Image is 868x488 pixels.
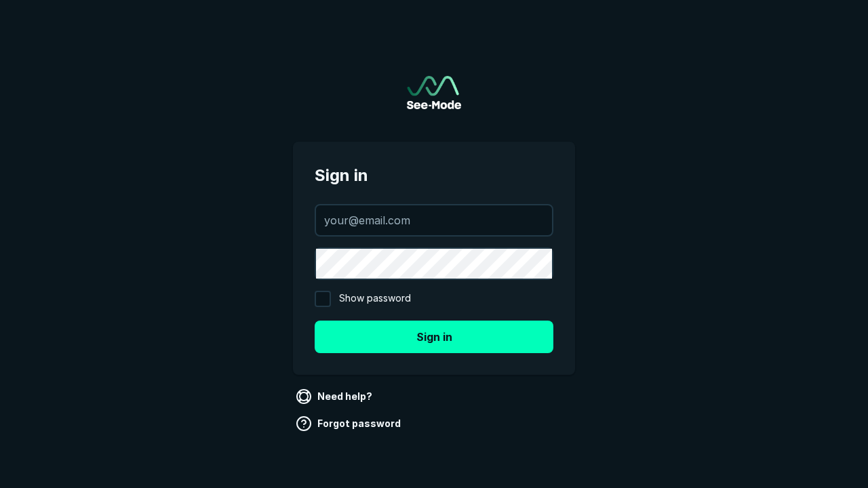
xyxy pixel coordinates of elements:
[316,205,552,235] input: your@email.com
[407,76,461,109] img: See-Mode Logo
[339,291,411,307] span: Show password
[315,321,553,353] button: Sign in
[293,386,378,407] a: Need help?
[293,413,406,434] a: Forgot password
[407,76,461,109] a: Go to sign in
[315,163,553,188] span: Sign in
